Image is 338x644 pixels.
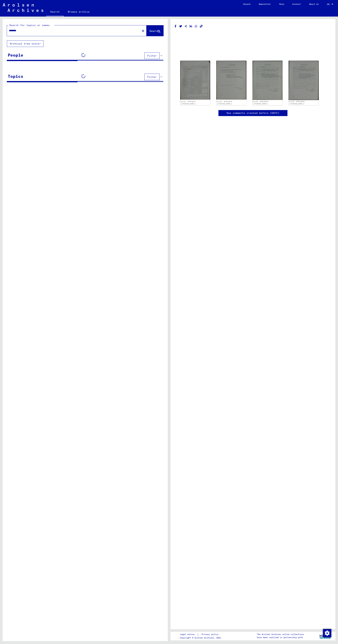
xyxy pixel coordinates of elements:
a: Legal notice [180,633,197,636]
div: | [180,633,223,636]
p: Copyright © Arolsen Archives, 2021 [180,636,223,639]
a: See comments created before [DATE] [227,111,279,115]
a: DocID: 86649850 ([PERSON_NAME]) [289,101,305,105]
a: DocID: 86649848 ([PERSON_NAME]) [217,101,232,105]
mat-label: Search for topics or names [9,24,50,27]
button: Share on Xing [184,24,188,28]
img: Change consent [323,629,331,637]
a: Search [46,8,64,17]
button: Share on Facebook [174,24,177,28]
span: Filter [147,54,157,57]
p: have been realized in partnership with [257,636,304,639]
button: Clear [140,27,146,34]
button: Share on Twitter [179,24,183,28]
div: Topics [8,73,23,79]
img: Arolsen_neg.svg [3,3,43,12]
mat-icon: close [141,29,145,33]
a: DocID: 86649847 ([PERSON_NAME]) [180,101,196,105]
div: People [8,52,23,58]
img: 001.jpg [289,61,319,100]
button: Filter [144,52,160,59]
button: Filter [144,74,160,80]
span: EN [327,3,331,6]
span: Search [149,29,160,33]
button: Copy link [199,24,203,28]
a: Browse archive [64,8,94,16]
button: Share on WhatsApp [194,24,198,28]
img: 001.jpg [216,61,246,100]
button: Search [146,25,163,36]
span: Filter [147,75,157,78]
a: Privacy policy [199,633,223,636]
button: Archival tree units [7,40,43,47]
p: The Arolsen Archives online collections [257,633,304,636]
button: Share on LinkedIn [189,24,193,28]
a: DocID: 86649849 ([PERSON_NAME]) [253,101,268,105]
img: 001.jpg [253,61,283,100]
img: yv_logo.png [319,632,332,640]
img: 001.jpg [180,61,210,100]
